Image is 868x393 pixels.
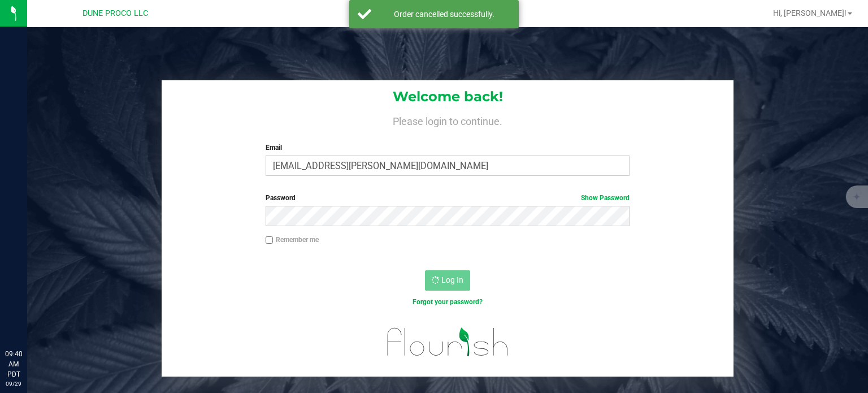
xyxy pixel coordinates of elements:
span: Hi, [PERSON_NAME]! [773,8,847,18]
p: 09/29 [5,379,22,388]
h1: Welcome back! [162,89,734,104]
label: Email [266,142,630,153]
button: Log In [425,270,470,291]
a: Forgot your password? [413,298,483,306]
img: flourish_logo.svg [376,319,519,365]
a: Show Password [581,194,630,202]
p: 09:40 AM PDT [5,349,22,379]
span: Log In [441,275,463,284]
span: Password [266,194,296,202]
input: Remember me [266,236,274,244]
div: Order cancelled successfully. [377,8,510,20]
span: DUNE PROCO LLC [83,8,148,18]
label: Remember me [266,235,319,245]
h4: Please login to continue. [162,113,734,127]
